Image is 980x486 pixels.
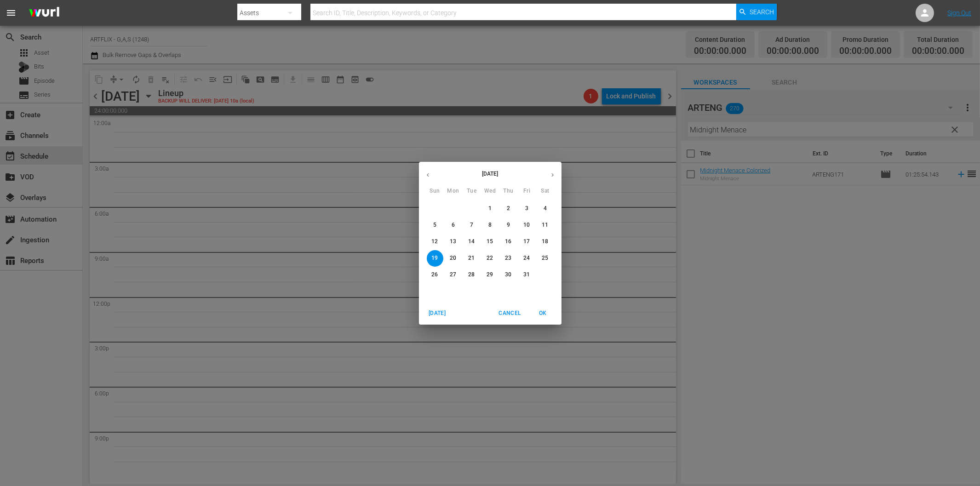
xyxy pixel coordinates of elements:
[487,238,493,246] p: 15
[505,271,511,279] p: 30
[542,254,548,262] p: 25
[537,217,554,234] button: 11
[487,254,493,262] p: 22
[431,271,438,279] p: 26
[464,234,480,250] button: 14
[499,309,521,318] span: Cancel
[426,309,448,318] span: [DATE]
[523,221,530,229] p: 10
[523,238,530,246] p: 17
[500,187,517,196] span: Thu
[464,250,480,267] button: 21
[519,234,535,250] button: 17
[507,205,510,212] p: 2
[433,221,436,229] p: 5
[482,250,499,267] button: 22
[505,238,511,246] p: 16
[445,217,462,234] button: 6
[445,250,462,267] button: 20
[464,217,480,234] button: 7
[519,267,535,283] button: 31
[427,217,443,234] button: 5
[500,250,517,267] button: 23
[500,267,517,283] button: 30
[427,267,443,283] button: 26
[437,170,544,178] p: [DATE]
[464,267,480,283] button: 28
[528,306,558,321] button: OK
[537,187,554,196] span: Sat
[427,234,443,250] button: 12
[468,254,475,262] p: 21
[468,238,475,246] p: 14
[445,267,462,283] button: 27
[500,217,517,234] button: 9
[542,238,548,246] p: 18
[542,221,548,229] p: 11
[423,306,452,321] button: [DATE]
[482,187,499,196] span: Wed
[525,205,528,212] p: 3
[445,187,462,196] span: Mon
[495,306,524,321] button: Cancel
[947,9,971,17] a: Sign Out
[22,2,66,24] img: ans4CAIJ8jUAAAAAAAAAAAAAAAAAAAAAAAAgQb4GAAAAAAAAAAAAAAAAAAAAAAAAJMjXAAAAAAAAAAAAAAAAAAAAAAAAgAT5G...
[523,271,530,279] p: 31
[500,200,517,217] button: 2
[505,254,511,262] p: 23
[482,217,499,234] button: 8
[519,217,535,234] button: 10
[482,234,499,250] button: 15
[519,250,535,267] button: 24
[544,205,547,212] p: 4
[470,221,473,229] p: 7
[519,200,535,217] button: 3
[450,238,456,246] p: 13
[507,221,510,229] p: 9
[427,187,443,196] span: Sun
[750,4,774,20] span: Search
[6,7,17,18] span: menu
[450,271,456,279] p: 27
[482,267,499,283] button: 29
[431,254,438,262] p: 19
[450,254,456,262] p: 20
[487,271,493,279] p: 29
[523,254,530,262] p: 24
[537,234,554,250] button: 18
[431,238,438,246] p: 12
[468,271,475,279] p: 28
[427,250,443,267] button: 19
[532,309,554,318] span: OK
[500,234,517,250] button: 16
[482,200,499,217] button: 1
[519,187,535,196] span: Fri
[537,250,554,267] button: 25
[537,200,554,217] button: 4
[488,221,492,229] p: 8
[464,187,480,196] span: Tue
[488,205,492,212] p: 1
[445,234,462,250] button: 13
[452,221,455,229] p: 6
